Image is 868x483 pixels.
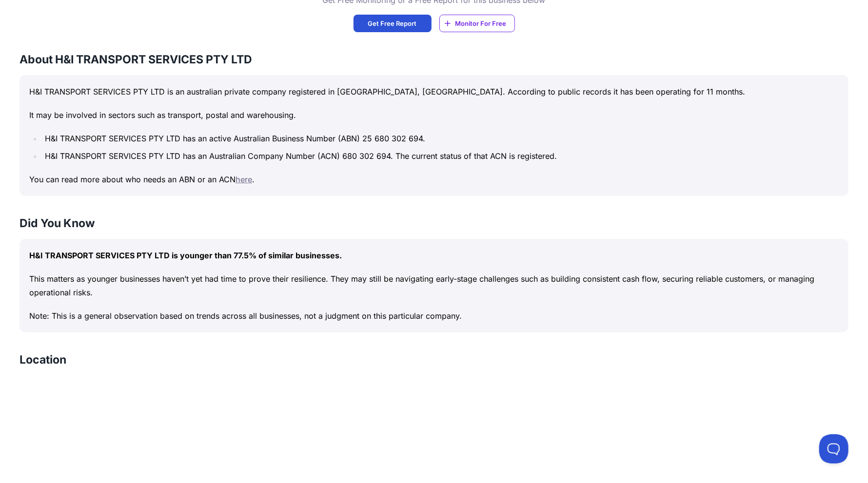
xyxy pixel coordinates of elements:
a: Monitor For Free [439,15,515,32]
a: here [236,174,252,184]
p: This matters as younger businesses haven’t yet had time to prove their resilience. They may still... [29,272,839,299]
h3: Location [20,352,66,367]
li: H&I TRANSPORT SERVICES PTY LTD has an Australian Company Number (ACN) 680 302 694. The current st... [42,149,839,163]
p: Note: This is a general observation based on trends across all businesses, not a judgment on this... [29,309,839,323]
p: H&I TRANSPORT SERVICES PTY LTD is younger than 77.5% of similar businesses. [29,249,839,262]
p: H&I TRANSPORT SERVICES PTY LTD is an australian private company registered in [GEOGRAPHIC_DATA], ... [29,85,839,98]
iframe: Toggle Customer Support [819,434,848,464]
a: Get Free Report [354,15,432,32]
span: Monitor For Free [455,19,507,28]
span: Get Free Report [368,19,417,28]
h3: Did You Know [20,215,848,231]
p: You can read more about who needs an ABN or an ACN . [29,173,839,186]
h3: About H&I TRANSPORT SERVICES PTY LTD [20,52,848,67]
p: It may be involved in sectors such as transport, postal and warehousing. [29,108,839,122]
li: H&I TRANSPORT SERVICES PTY LTD has an active Australian Business Number (ABN) 25 680 302 694. [42,132,839,145]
